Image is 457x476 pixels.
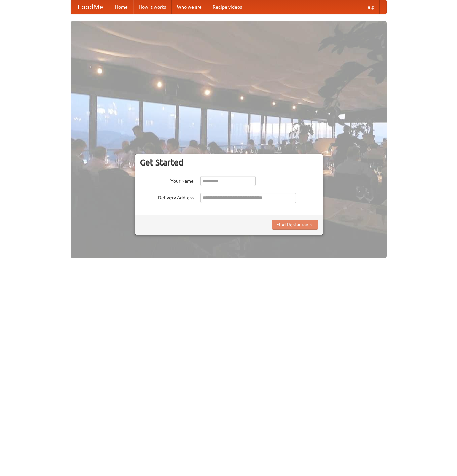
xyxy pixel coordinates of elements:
[110,0,133,14] a: Home
[71,0,110,14] a: FoodMe
[359,0,380,14] a: Help
[207,0,247,14] a: Recipe videos
[133,0,172,14] a: How it works
[140,193,194,201] label: Delivery Address
[140,176,194,184] label: Your Name
[140,157,318,168] h3: Get Started
[272,220,318,230] button: Find Restaurants!
[172,0,207,14] a: Who we are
